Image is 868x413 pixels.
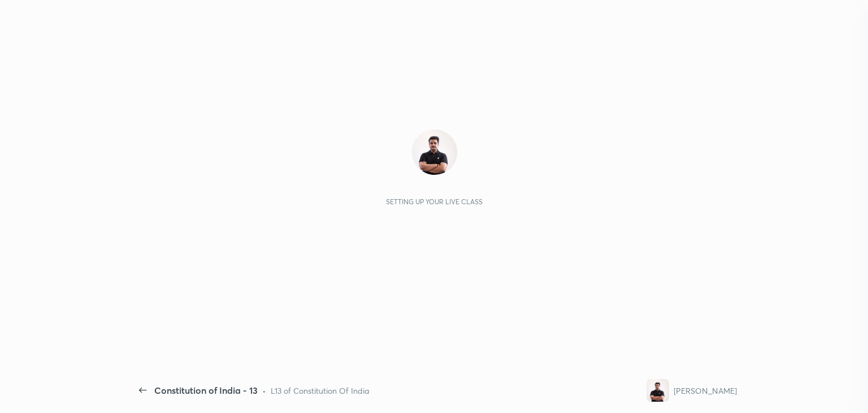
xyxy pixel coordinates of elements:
[262,385,266,397] div: •
[271,385,369,397] div: L13 of Constitution Of India
[386,197,483,206] div: Setting up your live class
[412,130,457,175] img: b8c68f5dadb04182a5d8bc92d9521b7b.jpg
[646,379,669,402] img: b8c68f5dadb04182a5d8bc92d9521b7b.jpg
[674,385,737,397] div: [PERSON_NAME]
[154,384,258,397] div: Constitution of India - 13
